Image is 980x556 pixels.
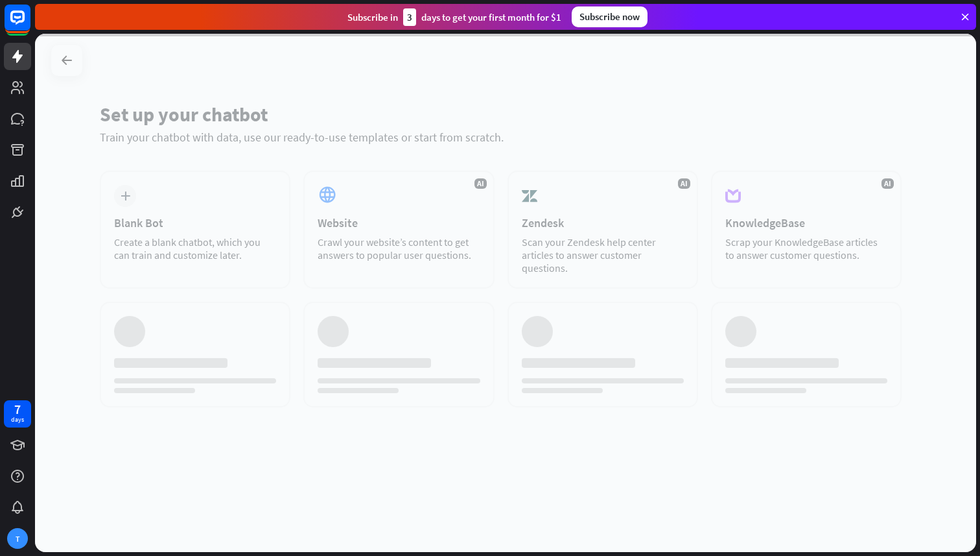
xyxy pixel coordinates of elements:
a: 7 days [4,400,31,428]
div: 7 [14,404,21,415]
div: days [11,415,24,424]
div: T [7,528,28,549]
div: Subscribe now [572,6,647,27]
div: 3 [403,8,416,26]
div: Subscribe in days to get your first month for $1 [347,8,561,26]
